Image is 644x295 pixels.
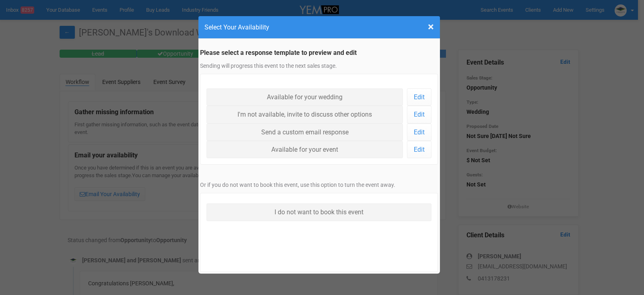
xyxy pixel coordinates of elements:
a: Edit [407,141,431,158]
legend: Please select a response template to preview and edit [200,48,438,58]
a: Send a custom email response [206,123,403,141]
a: I do not want to book this event [206,203,432,221]
p: Sending will progress this event to the next sales stage. [200,62,438,70]
a: Edit [407,88,431,106]
a: Available for your wedding [206,88,403,106]
p: Or if you do not want to book this event, use this option to turn the event away. [200,181,438,189]
a: Available for your event [206,141,403,158]
a: Edit [407,106,431,123]
span: × [428,20,434,33]
a: I'm not available, invite to discuss other options [206,106,403,123]
h4: Select Your Availability [204,22,434,32]
a: Edit [407,123,431,141]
